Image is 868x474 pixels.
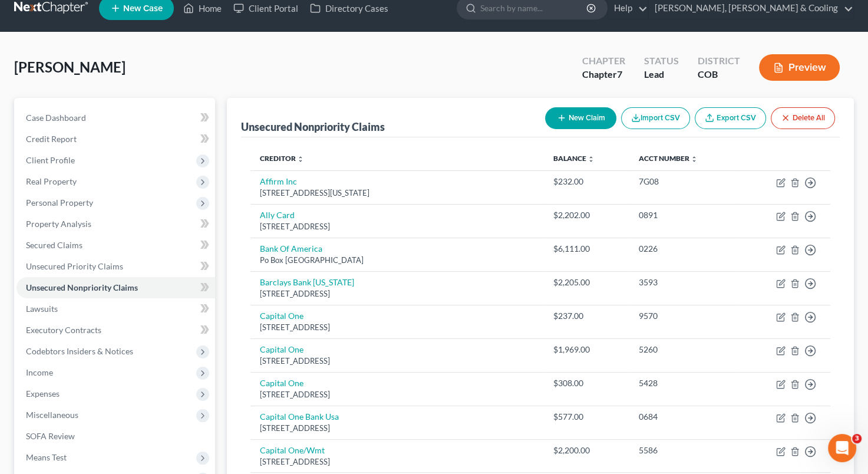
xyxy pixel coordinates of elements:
a: SOFA Review [16,426,215,447]
span: Income [26,367,53,377]
a: Ally Card [260,210,295,220]
div: [STREET_ADDRESS] [260,221,534,232]
div: Unsecured Nonpriority Claims [241,120,385,134]
a: Lawsuits [16,298,215,320]
a: Capital One/Wmt [260,445,325,455]
div: Chapter [582,68,625,81]
span: Case Dashboard [26,113,86,123]
a: Capital One [260,378,303,388]
div: 0684 [639,411,731,423]
div: 3593 [639,276,731,288]
div: $577.00 [553,411,620,423]
a: Property Analysis [16,213,215,235]
div: COB [698,68,740,81]
div: [STREET_ADDRESS] [260,456,534,468]
span: Personal Property [26,197,93,208]
div: Po Box [GEOGRAPHIC_DATA] [260,255,534,266]
i: unfold_more [588,156,595,163]
a: Unsecured Priority Claims [16,256,215,277]
div: $6,111.00 [553,243,620,255]
div: $2,200.00 [553,445,620,456]
div: 5260 [639,344,731,355]
a: Secured Claims [16,235,215,256]
span: New Case [123,4,163,13]
div: [STREET_ADDRESS] [260,322,534,333]
a: Creditor unfold_more [260,154,304,163]
span: Secured Claims [26,240,82,250]
span: Credit Report [26,134,77,144]
div: $308.00 [553,377,620,389]
a: Export CSV [695,107,766,129]
a: Balance unfold_more [553,154,595,163]
span: Expenses [26,389,60,399]
a: Unsecured Nonpriority Claims [16,277,215,298]
span: Property Analysis [26,219,91,229]
a: Capital One [260,311,303,321]
span: Real Property [26,176,77,186]
div: Status [644,54,679,68]
span: Lawsuits [26,304,58,314]
i: unfold_more [691,156,698,163]
button: Delete All [771,107,835,129]
div: Chapter [582,54,625,68]
a: Barclays Bank [US_STATE] [260,277,354,287]
div: Lead [644,68,679,81]
a: Bank Of America [260,243,322,254]
span: 3 [852,434,862,443]
span: Unsecured Nonpriority Claims [26,282,138,292]
div: 5586 [639,445,731,456]
div: 5428 [639,377,731,389]
span: Client Profile [26,155,75,165]
span: Miscellaneous [26,410,78,420]
a: Executory Contracts [16,320,215,341]
span: 7 [617,68,622,80]
div: 0226 [639,243,731,255]
div: [STREET_ADDRESS] [260,288,534,299]
div: 9570 [639,310,731,322]
span: SOFA Review [26,431,75,441]
div: $237.00 [553,310,620,322]
div: $232.00 [553,176,620,187]
div: $1,969.00 [553,344,620,355]
div: [STREET_ADDRESS] [260,355,534,367]
div: [STREET_ADDRESS] [260,423,534,434]
a: Affirm Inc [260,176,297,186]
div: $2,205.00 [553,276,620,288]
span: Unsecured Priority Claims [26,261,123,271]
button: Preview [759,54,840,81]
button: New Claim [545,107,616,129]
div: 0891 [639,209,731,221]
a: Capital One [260,344,303,354]
div: $2,202.00 [553,209,620,221]
i: unfold_more [297,156,304,163]
span: [PERSON_NAME] [14,58,126,75]
div: [STREET_ADDRESS] [260,389,534,400]
div: District [698,54,740,68]
a: Acct Number unfold_more [639,154,698,163]
button: Import CSV [621,107,690,129]
div: [STREET_ADDRESS][US_STATE] [260,187,534,199]
div: 7G08 [639,176,731,187]
span: Means Test [26,452,67,462]
span: Executory Contracts [26,325,101,335]
a: Credit Report [16,129,215,150]
iframe: Intercom live chat [828,434,856,462]
a: Case Dashboard [16,107,215,129]
a: Capital One Bank Usa [260,412,339,422]
span: Codebtors Insiders & Notices [26,346,133,356]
